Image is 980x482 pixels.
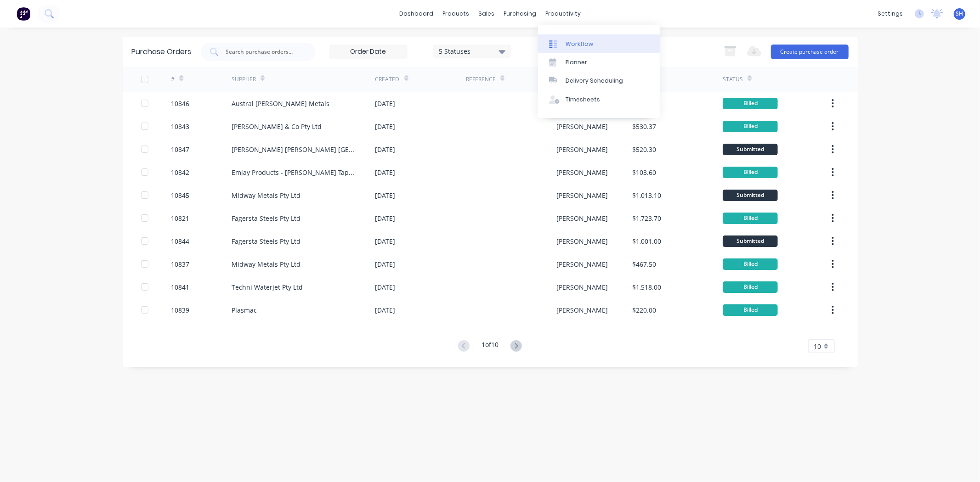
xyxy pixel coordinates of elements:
div: Billed [723,213,778,224]
div: 5 Statuses [439,46,504,56]
div: $530.37 [632,122,656,131]
div: Billed [723,304,778,316]
div: 10842 [171,168,189,177]
div: 10841 [171,282,189,292]
div: 10821 [171,213,189,223]
div: Emjay Products - [PERSON_NAME] Tape Aust [232,168,357,177]
div: [PERSON_NAME] [556,213,608,223]
div: $1,013.10 [632,191,661,200]
div: Billed [723,281,778,293]
div: settings [873,7,907,21]
div: $220.00 [632,305,656,315]
div: Timesheets [566,95,600,104]
div: 10845 [171,191,189,200]
div: Midway Metals Pty Ltd [232,191,300,200]
a: Planner [538,53,660,72]
div: 10839 [171,305,189,315]
div: [DATE] [375,191,396,200]
div: Created [375,75,400,84]
div: 10847 [171,145,189,154]
div: [PERSON_NAME] [556,282,608,292]
div: $467.50 [632,259,656,269]
span: SH [956,10,963,18]
div: [DATE] [375,99,396,108]
button: Create purchase order [771,45,849,59]
div: 10843 [171,122,189,131]
div: [PERSON_NAME] [556,168,608,177]
div: Fagersta Steels Pty Ltd [232,236,300,246]
div: products [438,7,474,21]
div: # [171,75,175,84]
div: [DATE] [375,122,396,131]
div: [PERSON_NAME] [556,191,608,200]
div: [DATE] [375,168,396,177]
div: Billed [723,258,778,270]
a: Timesheets [538,90,660,109]
div: [PERSON_NAME] [556,305,608,315]
input: Search purchase orders... [225,47,301,56]
div: $1,723.70 [632,213,661,223]
div: [DATE] [375,213,396,223]
a: dashboard [395,7,438,21]
div: Austral [PERSON_NAME] Metals [232,99,329,108]
div: Techni Waterjet Pty Ltd [232,282,303,292]
div: Submitted [723,144,778,155]
div: 10837 [171,259,189,269]
div: Billed [723,167,778,178]
div: Midway Metals Pty Ltd [232,259,300,269]
div: [DATE] [375,259,396,269]
div: purchasing [499,7,541,21]
div: Delivery Scheduling [566,77,623,85]
a: Delivery Scheduling [538,72,660,90]
div: Supplier [232,75,256,84]
div: sales [474,7,499,21]
div: $520.30 [632,145,656,154]
div: $1,518.00 [632,282,661,292]
div: [PERSON_NAME] [556,122,608,131]
div: [PERSON_NAME] [556,236,608,246]
div: [PERSON_NAME] [556,145,608,154]
div: Submitted [723,190,778,201]
div: [PERSON_NAME] & Co Pty Ltd [232,122,322,131]
img: Factory [17,7,30,21]
div: [DATE] [375,236,396,246]
div: [PERSON_NAME] [PERSON_NAME] [GEOGRAPHIC_DATA] [232,145,357,154]
div: [PERSON_NAME] [556,259,608,269]
div: 10844 [171,236,189,246]
div: [DATE] [375,305,396,315]
div: Planner [566,58,587,67]
div: [DATE] [375,282,396,292]
div: 10846 [171,99,189,108]
div: Status [723,75,743,84]
div: Plasmac [232,305,257,315]
span: 10 [814,342,821,351]
div: Billed [723,98,778,109]
input: Order Date [330,45,407,59]
div: Billed [723,121,778,132]
div: Purchase Orders [132,46,192,57]
div: 1 of 10 [482,340,498,353]
div: Workflow [566,40,593,48]
div: productivity [541,7,585,21]
div: [DATE] [375,145,396,154]
div: Reference [466,75,496,84]
div: $1,001.00 [632,236,661,246]
div: $103.60 [632,168,656,177]
div: Submitted [723,235,778,247]
div: Fagersta Steels Pty Ltd [232,213,300,223]
a: Workflow [538,34,660,53]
